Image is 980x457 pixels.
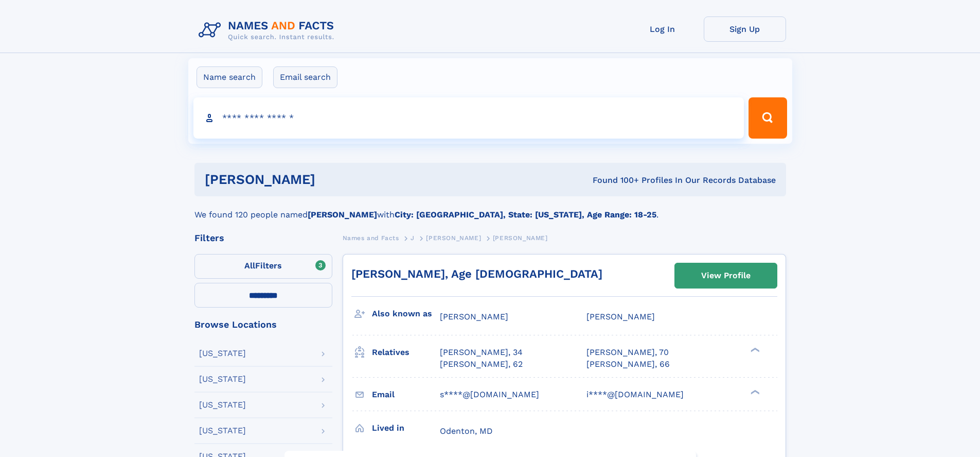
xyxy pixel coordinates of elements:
label: Name search [197,66,262,88]
span: All [244,261,255,270]
a: View Profile [675,263,777,288]
span: Odenton, MD [440,426,493,436]
div: View Profile [701,264,751,287]
span: [PERSON_NAME] [440,312,508,321]
div: We found 120 people named with . [194,196,786,221]
span: [PERSON_NAME] [493,234,548,242]
h3: Also known as [372,305,440,323]
a: [PERSON_NAME], 66 [586,359,670,370]
div: [US_STATE] [199,349,246,358]
a: [PERSON_NAME], Age [DEMOGRAPHIC_DATA] [351,267,602,280]
div: Filters [194,233,332,243]
span: J [411,234,415,242]
div: Found 100+ Profiles In Our Records Database [454,175,776,186]
span: [PERSON_NAME] [586,312,655,321]
a: Log In [621,16,704,42]
h3: Email [372,386,440,403]
a: [PERSON_NAME] [426,231,481,244]
h1: [PERSON_NAME] [205,173,454,186]
a: Sign Up [704,16,786,42]
label: Email search [273,66,337,88]
button: Search Button [749,97,787,139]
a: Names and Facts [343,231,399,244]
div: [US_STATE] [199,427,246,435]
img: Logo Names and Facts [194,16,343,44]
b: [PERSON_NAME] [308,210,377,219]
h3: Lived in [372,419,440,437]
b: City: [GEOGRAPHIC_DATA], State: [US_STATE], Age Range: 18-25 [395,210,656,219]
div: ❯ [748,388,760,395]
a: [PERSON_NAME], 62 [440,359,523,370]
div: [US_STATE] [199,375,246,383]
span: [PERSON_NAME] [426,234,481,242]
input: search input [193,97,744,139]
h3: Relatives [372,344,440,361]
a: [PERSON_NAME], 34 [440,347,523,358]
div: ❯ [748,347,760,353]
div: [US_STATE] [199,401,246,409]
label: Filters [194,254,332,279]
a: J [411,231,415,244]
div: Browse Locations [194,320,332,329]
a: [PERSON_NAME], 70 [586,347,669,358]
